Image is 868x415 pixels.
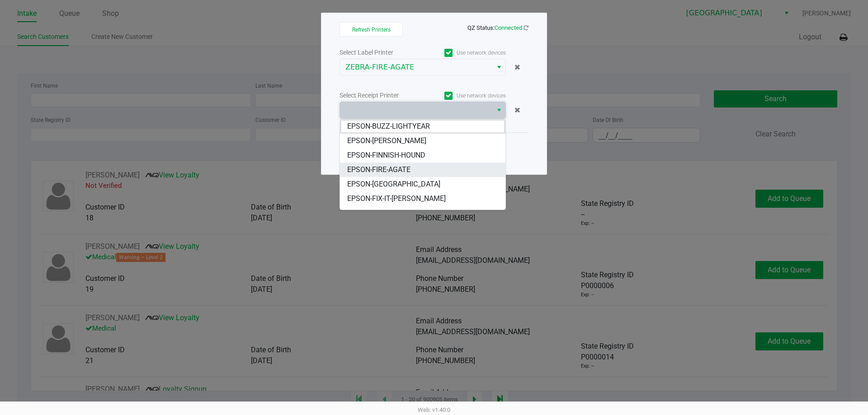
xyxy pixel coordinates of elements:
div: Select Label Printer [340,48,423,57]
label: Use network devices [423,92,506,100]
div: Select Receipt Printer [340,91,423,100]
label: Use network devices [423,49,506,57]
span: EPSON-BUZZ-LIGHTYEAR [347,121,430,132]
span: Web: v1.40.0 [418,406,450,413]
span: EPSON-FINNISH-HOUND [347,150,425,161]
span: QZ Status: [467,24,528,31]
button: Select [492,102,505,118]
button: Select [492,59,505,75]
button: Refresh Printers [340,22,403,37]
span: EPSON-[PERSON_NAME] [347,135,426,146]
span: Refresh Printers [352,27,391,33]
span: Connected [495,24,522,31]
span: ZEBRA-FIRE-AGATE [345,62,487,73]
span: EPSON-FLOTSAM [347,208,405,219]
span: EPSON-FIRE-AGATE [347,164,410,175]
span: EPSON-[GEOGRAPHIC_DATA] [347,179,440,190]
span: EPSON-FIX-IT-[PERSON_NAME] [347,193,446,204]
